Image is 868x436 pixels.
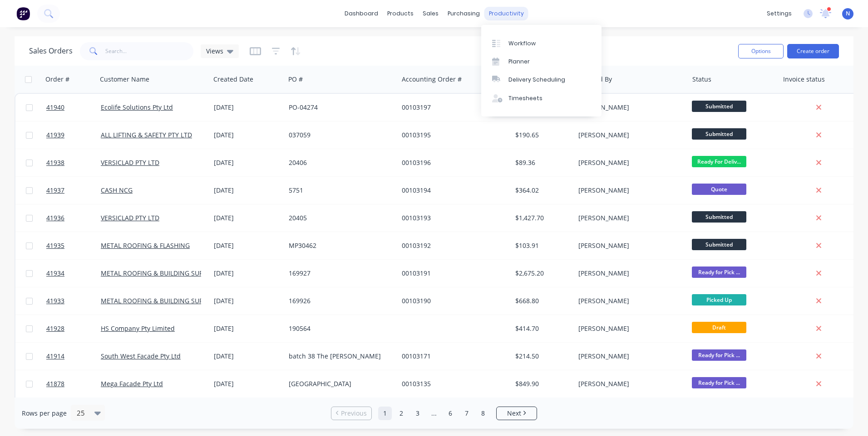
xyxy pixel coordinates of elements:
div: 169926 [289,296,390,305]
a: Ecolife Solutions Pty Ltd [101,103,173,111]
div: [DATE] [214,103,281,112]
span: Previous [341,409,367,418]
div: [PERSON_NAME] [578,186,679,195]
button: Create order [787,44,839,58]
div: 037059 [289,131,390,140]
div: [PERSON_NAME] [578,103,679,112]
div: Planner [508,58,530,66]
div: 00103193 [402,213,503,223]
a: 41928 [46,315,101,342]
span: Submitted [692,128,746,140]
span: 41928 [46,324,64,333]
div: $2,675.20 [515,269,568,278]
img: Factory [16,7,30,20]
a: CASH NCG [101,186,133,194]
div: [PERSON_NAME] [578,352,679,361]
span: 41935 [46,241,64,250]
div: $414.70 [515,324,568,333]
a: 41936 [46,204,101,232]
div: [PERSON_NAME] [578,269,679,278]
span: 41938 [46,158,64,167]
a: Page 1 is your current page [378,407,392,420]
div: Created Date [213,75,253,84]
a: 41939 [46,121,101,149]
a: METAL ROOFING & FLASHING [101,241,190,250]
div: [DATE] [214,241,281,250]
a: VERSICLAD PTY LTD [101,158,159,167]
div: 190564 [289,324,390,333]
a: Page 6 [444,407,457,420]
div: $103.91 [515,241,568,250]
a: 41933 [46,287,101,315]
div: 169927 [289,269,390,278]
div: 00103191 [402,269,503,278]
div: 00103135 [402,379,503,388]
span: 41933 [46,296,64,305]
span: Rows per page [22,409,67,418]
span: Submitted [692,211,746,223]
a: Next page [497,409,537,418]
div: [PERSON_NAME] [578,241,679,250]
div: [GEOGRAPHIC_DATA] [289,379,390,388]
div: [PERSON_NAME] [578,296,679,305]
div: [DATE] [214,158,281,167]
span: Submitted [692,239,746,250]
input: Search... [105,42,194,60]
span: Submitted [692,101,746,112]
div: Order # [45,75,69,84]
a: Page 8 [476,407,490,420]
div: MP30462 [289,241,390,250]
div: 20406 [289,158,390,167]
div: sales [418,7,443,20]
a: Timesheets [481,89,602,107]
div: $190.65 [515,131,568,140]
div: [DATE] [214,131,281,140]
div: Status [692,75,711,84]
div: [PERSON_NAME] [578,324,679,333]
div: [PERSON_NAME] [578,213,679,223]
div: [DATE] [214,186,281,195]
a: dashboard [340,7,383,20]
div: 00103171 [402,352,503,361]
div: productivity [484,7,528,20]
a: 41937 [46,177,101,204]
div: settings [762,7,796,20]
h1: Sales Orders [29,47,73,55]
div: 00103192 [402,241,503,250]
span: 41914 [46,352,64,361]
a: Delivery Scheduling [481,71,602,89]
button: Options [738,44,784,58]
span: Ready for Pick ... [692,377,746,388]
div: $364.02 [515,186,568,195]
span: Ready for Pick ... [692,266,746,278]
div: Accounting Order # [402,75,462,84]
div: Customer Name [100,75,149,84]
a: 41878 [46,370,101,397]
div: purchasing [443,7,484,20]
span: 41939 [46,131,64,140]
div: PO # [288,75,303,84]
a: Jump forward [427,407,441,420]
a: Page 7 [460,407,473,420]
a: Page 3 [411,407,424,420]
span: Ready for Pick ... [692,349,746,361]
a: Page 2 [395,407,408,420]
span: Views [206,46,223,56]
span: Quote [692,184,746,195]
span: 41934 [46,269,64,278]
a: South West Facade Pty Ltd [101,352,181,360]
div: [PERSON_NAME] [578,379,679,388]
a: METAL ROOFING & BUILDING SUPPLIES PTY LTD [101,296,245,305]
span: N [846,10,850,18]
span: 41936 [46,213,64,223]
a: 41938 [46,149,101,176]
div: [PERSON_NAME] [578,131,679,140]
span: 41940 [46,103,64,112]
div: batch 38 The [PERSON_NAME] [289,352,390,361]
a: METAL ROOFING & BUILDING SUPPLIES PTY LTD [101,269,245,277]
div: 00103190 [402,296,503,305]
div: Invoice status [783,75,825,84]
a: 41935 [46,232,101,259]
div: 00103195 [402,131,503,140]
div: Timesheets [508,94,542,102]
